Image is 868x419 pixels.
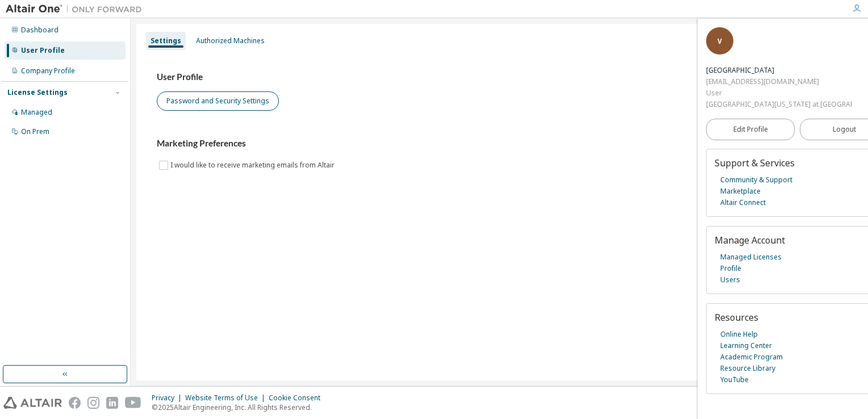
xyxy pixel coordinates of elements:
div: License Settings [7,88,68,97]
h3: User Profile [157,72,842,83]
img: Altair One [6,3,148,15]
div: Website Terms of Use [185,393,269,403]
span: Logout [833,124,856,135]
div: Privacy [152,393,185,403]
div: Authorized Machines [196,36,265,45]
a: Edit Profile [706,119,795,140]
div: [GEOGRAPHIC_DATA][US_STATE] at [GEOGRAPHIC_DATA] [706,99,852,110]
a: YouTube [720,374,749,386]
a: Community & Support [720,174,792,186]
div: Victoria Falls [706,65,852,76]
h3: Marketing Preferences [157,138,842,149]
img: instagram.svg [87,397,99,409]
div: On Prem [21,127,49,136]
a: Altair Connect [720,197,766,208]
button: Password and Security Settings [157,91,279,111]
div: User [706,87,852,99]
img: linkedin.svg [106,397,118,409]
a: Marketplace [720,186,761,197]
img: facebook.svg [69,397,81,409]
div: User Profile [21,46,65,55]
div: Settings [151,36,181,45]
span: Resources [715,311,758,324]
span: Manage Account [715,234,785,246]
a: Managed Licenses [720,252,782,263]
div: [EMAIL_ADDRESS][DOMAIN_NAME] [706,76,852,87]
div: Managed [21,108,52,117]
div: Company Profile [21,66,75,76]
a: Learning Center [720,340,772,351]
p: © 2025 Altair Engineering, Inc. All Rights Reserved. [152,403,327,412]
div: Dashboard [21,26,59,35]
img: altair_logo.svg [3,397,62,409]
a: Academic Program [720,351,783,363]
span: Edit Profile [733,125,768,134]
a: Users [720,274,740,286]
div: Cookie Consent [269,393,327,403]
span: Support & Services [715,157,795,169]
img: youtube.svg [125,397,141,409]
a: Profile [720,263,741,274]
label: I would like to receive marketing emails from Altair [170,158,337,172]
a: Online Help [720,329,758,340]
span: V [717,36,722,46]
a: Resource Library [720,363,775,374]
